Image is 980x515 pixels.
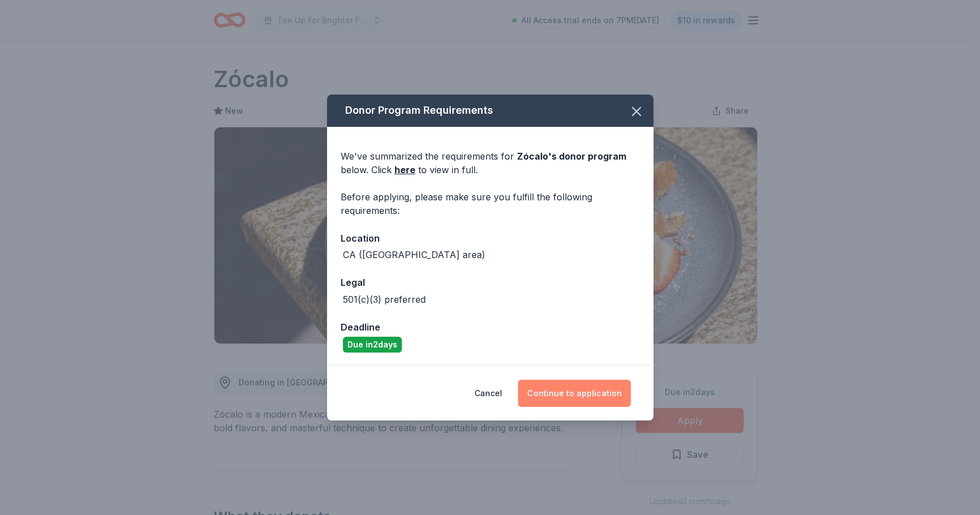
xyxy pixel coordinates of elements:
div: Legal [341,275,640,290]
div: We've summarized the requirements for below. Click to view in full. [341,149,640,177]
div: Donor Program Requirements [327,95,654,127]
a: here [394,163,415,177]
div: Location [341,231,640,246]
div: Before applying, please make sure you fulfill the following requirements: [341,190,640,217]
div: Due in 2 days [343,337,402,353]
button: Cancel [474,380,502,407]
div: Deadline [341,320,640,334]
span: Zócalo 's donor program [517,151,626,162]
div: CA ([GEOGRAPHIC_DATA] area) [343,248,485,261]
button: Continue to application [518,380,631,407]
div: 501(c)(3) preferred [343,293,426,306]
